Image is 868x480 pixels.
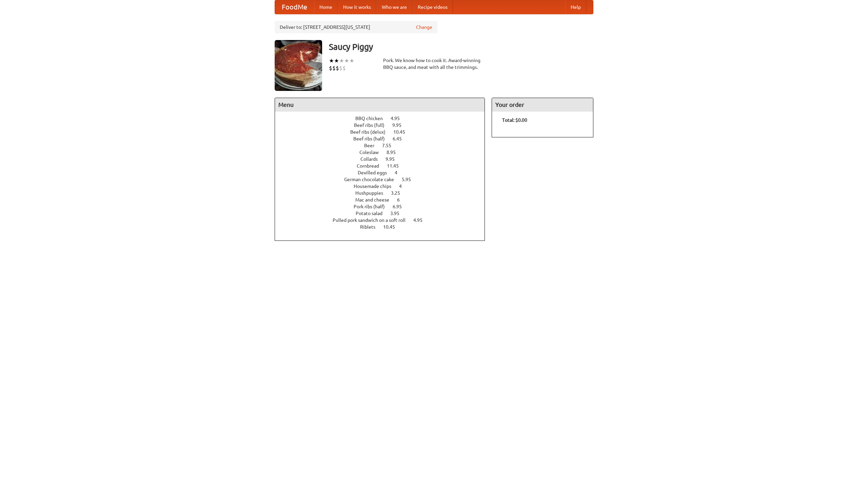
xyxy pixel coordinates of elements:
a: Beer 7.55 [364,143,404,148]
a: Potato salad 3.95 [356,211,412,216]
span: Hushpuppies [355,190,390,196]
span: BBQ chicken [355,116,390,121]
span: 5.95 [402,177,418,182]
li: ★ [349,57,354,64]
span: German chocolate cake [344,177,401,182]
span: Housemade chips [354,184,398,189]
span: 6.95 [393,204,409,209]
img: angular.jpg [275,40,322,91]
b: Total: $0.00 [502,117,527,123]
li: $ [339,64,342,72]
a: Who we are [376,0,412,14]
span: 7.55 [382,143,398,148]
li: ★ [334,57,339,64]
a: Collards 9.95 [360,156,407,162]
span: 11.45 [387,163,406,169]
span: 4 [395,170,404,175]
h4: Menu [275,98,485,112]
li: $ [336,64,339,72]
span: Potato salad [356,211,389,216]
a: Home [314,0,338,14]
span: 6.45 [393,136,409,141]
span: Riblets [360,224,382,230]
span: 3.25 [391,190,407,196]
span: Coleslaw [359,150,386,155]
a: Beef ribs (half) 6.45 [353,136,414,141]
span: Beef ribs (full) [354,122,391,128]
span: 10.45 [393,129,412,135]
a: Help [565,0,586,14]
span: 8.95 [387,150,402,155]
span: 9.95 [392,122,408,128]
h4: Your order [492,98,593,112]
a: Hushpuppies 3.25 [355,190,413,196]
a: Coleslaw 8.95 [359,150,408,155]
span: Beef ribs (delux) [350,129,392,135]
a: German chocolate cake 5.95 [344,177,423,182]
span: Pulled pork sandwich on a soft roll [333,217,412,223]
a: Housemade chips 4 [354,184,414,189]
span: 6 [397,197,407,203]
span: Devilled eggs [358,170,394,175]
a: Beef ribs (full) 9.95 [354,122,414,128]
a: Riblets 10.45 [360,224,408,230]
li: $ [342,64,346,72]
a: FoodMe [275,0,314,14]
li: $ [332,64,336,72]
div: Pork. We know how to cook it. Award-winning BBQ sauce, and meat with all the trimmings. [383,57,485,71]
span: Beer [364,143,381,148]
li: $ [329,64,332,72]
span: Beef ribs (half) [353,136,392,141]
li: ★ [339,57,344,64]
a: Mac and cheese 6 [355,197,412,203]
span: 4.95 [391,116,407,121]
span: Mac and cheese [355,197,396,203]
li: ★ [329,57,334,64]
span: 3.95 [390,211,406,216]
a: Pulled pork sandwich on a soft roll 4.95 [333,217,435,223]
a: Cornbread 11.45 [357,163,411,169]
a: Beef ribs (delux) 10.45 [350,129,418,135]
h3: Saucy Piggy [329,40,593,54]
span: Cornbread [357,163,386,169]
span: Pork ribs (half) [354,204,392,209]
a: Change [416,24,432,31]
li: ★ [344,57,349,64]
a: BBQ chicken 4.95 [355,116,412,121]
span: 10.45 [383,224,402,230]
span: Collards [360,156,384,162]
span: 4.95 [413,217,429,223]
a: How it works [338,0,376,14]
a: Recipe videos [412,0,453,14]
a: Pork ribs (half) 6.95 [354,204,414,209]
span: 9.95 [386,156,401,162]
div: Deliver to: [STREET_ADDRESS][US_STATE] [275,21,437,33]
span: 4 [399,184,409,189]
a: Devilled eggs 4 [358,170,410,175]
